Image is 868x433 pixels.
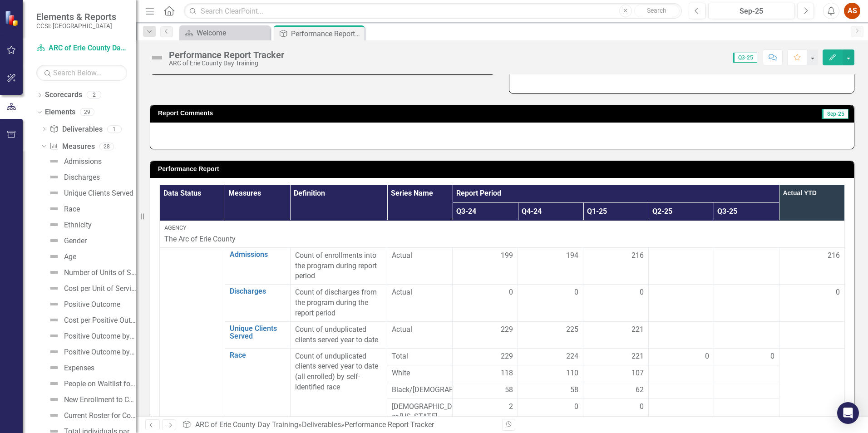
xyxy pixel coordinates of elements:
[505,385,513,395] span: 58
[518,285,583,322] td: Double-Click to Edit
[46,233,87,248] a: Gender
[392,385,448,395] span: Black/[DEMOGRAPHIC_DATA]
[453,321,518,348] td: Double-Click to Edit
[164,224,840,232] div: Agency
[49,346,59,357] img: Not Defined
[631,368,644,379] span: 107
[46,360,94,375] a: Expenses
[708,3,795,19] button: Sep-25
[501,351,513,362] span: 229
[49,394,59,405] img: Not Defined
[225,247,290,285] td: Double-Click to Edit Right Click for Context Menu
[158,166,849,172] h3: Performance Report
[64,348,136,356] div: Positive Outcome by Ethnicity
[711,6,792,17] div: Sep-25
[182,27,268,39] a: Welcome
[36,22,116,30] small: CCSI: [GEOGRAPHIC_DATA]
[230,287,286,295] a: Discharges
[566,325,578,335] span: 225
[64,269,136,277] div: Number of Units of Service
[649,382,714,399] td: Double-Click to Edit
[649,321,714,348] td: Double-Click to Edit
[640,287,644,298] span: 0
[49,156,59,167] img: Not Defined
[714,285,779,322] td: Double-Click to Edit
[844,3,860,19] div: AS
[64,221,92,229] div: Ethnicity
[583,321,649,348] td: Double-Click to Edit
[158,110,618,117] h3: Report Comments
[345,420,434,429] div: Performance Report Tracker
[49,251,59,262] img: Not Defined
[64,316,136,325] div: Cost per Positive Outcome
[169,50,284,60] div: Performance Report Tracker
[636,385,644,395] span: 62
[631,325,644,335] span: 221
[169,60,284,67] div: ARC of Erie County Day Training
[392,368,448,379] span: White
[295,325,382,345] p: Count of unduplicated clients served year to date
[46,297,120,311] a: Positive Outcome
[64,157,102,166] div: Admissions
[64,253,76,261] div: Age
[46,408,136,423] a: Current Roster for Community Access Project
[49,315,59,325] img: Not Defined
[49,299,59,310] img: Not Defined
[705,351,709,362] span: 0
[64,285,136,293] div: Cost per Unit of Service
[837,402,859,424] div: Open Intercom Messenger
[453,365,518,382] td: Double-Click to Edit
[828,251,840,260] span: 216
[64,412,136,420] div: Current Roster for Community Access Project
[49,235,59,246] img: Not Defined
[570,385,578,395] span: 58
[49,362,59,373] img: Not Defined
[49,172,59,182] img: Not Defined
[566,251,578,261] span: 194
[46,202,80,216] a: Race
[583,247,649,285] td: Double-Click to Edit
[46,249,76,264] a: Age
[46,344,136,359] a: Positive Outcome by Ethnicity
[714,247,779,285] td: Double-Click to Edit
[225,285,290,322] td: Double-Click to Edit Right Click for Context Menu
[49,124,102,135] a: Deliverables
[45,107,75,118] a: Elements
[509,402,513,412] span: 2
[302,420,341,429] a: Deliverables
[49,378,59,389] img: Not Defined
[64,205,80,213] div: Race
[634,5,680,17] button: Search
[225,321,290,348] td: Double-Click to Edit Right Click for Context Menu
[64,237,87,245] div: Gender
[46,329,136,343] a: Positive Outcome by Race
[566,351,578,362] span: 224
[583,285,649,322] td: Double-Click to Edit
[49,142,94,152] a: Measures
[640,402,644,412] span: 0
[64,380,136,388] div: People on Waitlist for Service
[49,410,59,421] img: Not Defined
[46,170,100,184] a: Discharges
[5,10,20,26] img: ClearPoint Strategy
[184,3,682,19] input: Search ClearPoint...
[518,321,583,348] td: Double-Click to Edit
[518,247,583,285] td: Double-Click to Edit
[574,402,578,412] span: 0
[631,351,644,362] span: 221
[99,143,114,150] div: 28
[230,325,286,340] a: Unique Clients Served
[64,300,120,309] div: Positive Outcome
[49,267,59,278] img: Not Defined
[770,351,774,362] span: 0
[46,281,136,295] a: Cost per Unit of Service
[195,420,298,429] a: ARC of Erie County Day Training
[501,325,513,335] span: 229
[392,251,448,261] span: Actual
[64,332,136,340] div: Positive Outcome by Race
[453,285,518,322] td: Double-Click to Edit
[46,392,136,407] a: New Enrollment to Community Access Project
[45,90,82,100] a: Scorecards
[631,251,644,261] span: 216
[49,219,59,230] img: Not Defined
